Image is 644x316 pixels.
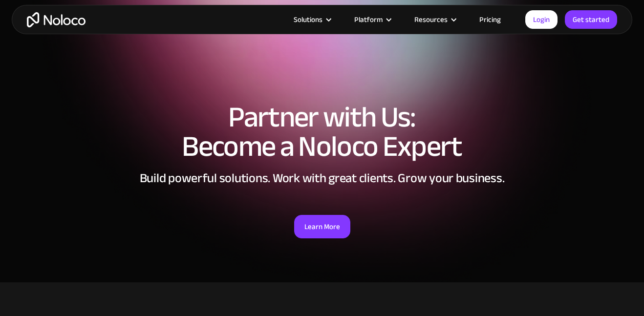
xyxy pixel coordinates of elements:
div: Solutions [281,13,342,26]
a: Login [525,10,558,29]
strong: Build powerful solutions. Work with great clients. Grow your business. [140,166,505,190]
div: Platform [354,13,383,26]
h1: Partner with Us: Become a Noloco Expert [19,103,625,161]
a: home [27,12,86,27]
a: Pricing [467,13,513,26]
div: Platform [342,13,402,26]
div: Solutions [294,13,322,26]
div: Resources [402,13,467,26]
a: Learn More [294,215,350,238]
div: Resources [414,13,448,26]
a: Get started [565,10,617,29]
